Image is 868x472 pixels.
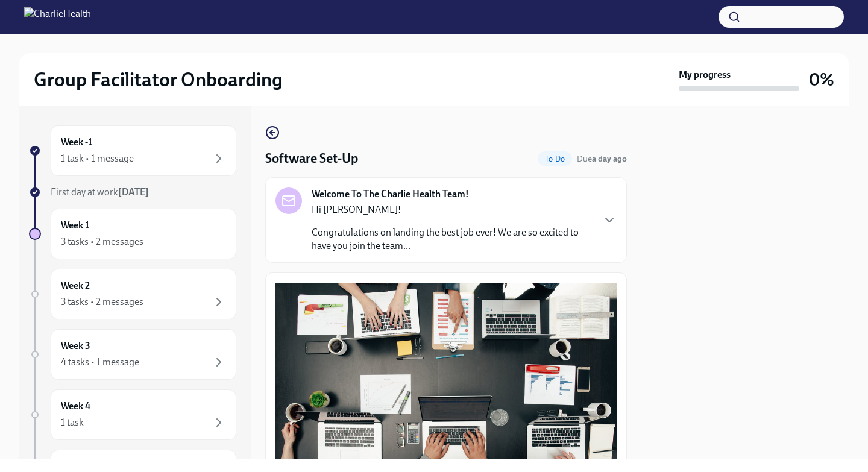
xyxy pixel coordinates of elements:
[61,416,84,429] div: 1 task
[61,136,92,149] h6: Week -1
[29,209,236,259] a: Week 13 tasks • 2 messages
[29,389,236,440] a: Week 41 task
[577,154,627,164] span: Due
[577,153,627,165] span: August 19th, 2025 10:00
[679,68,731,81] strong: My progress
[809,69,834,90] h3: 0%
[29,269,236,319] a: Week 23 tasks • 2 messages
[24,7,91,27] img: CharlieHealth
[312,226,593,253] p: Congratulations on landing the best job ever! We are so excited to have you join the team...
[61,279,90,292] h6: Week 2
[61,339,90,353] h6: Week 3
[51,186,149,198] span: First day at work
[61,152,134,165] div: 1 task • 1 message
[34,68,283,92] h2: Group Facilitator Onboarding
[61,219,89,232] h6: Week 1
[312,203,593,216] p: Hi [PERSON_NAME]!
[118,186,149,198] strong: [DATE]
[61,356,139,369] div: 4 tasks • 1 message
[265,149,358,168] h4: Software Set-Up
[61,235,143,248] div: 3 tasks • 2 messages
[61,400,90,413] h6: Week 4
[29,186,236,199] a: First day at work[DATE]
[61,295,143,309] div: 3 tasks • 2 messages
[29,329,236,380] a: Week 34 tasks • 1 message
[29,125,236,176] a: Week -11 task • 1 message
[592,154,627,164] strong: a day ago
[538,154,572,163] span: To Do
[312,187,469,201] strong: Welcome To The Charlie Health Team!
